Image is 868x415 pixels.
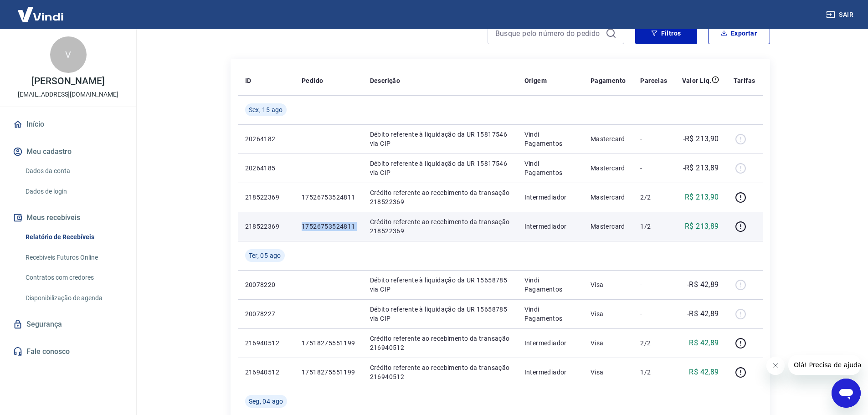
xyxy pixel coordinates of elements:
[683,163,719,174] p: -R$ 213,89
[31,77,104,86] p: [PERSON_NAME]
[524,368,576,377] p: Intermediador
[687,308,719,319] p: -R$ 42,89
[708,22,770,44] button: Exportar
[524,159,576,177] p: Vindi Pagamentos
[370,276,510,294] p: Débito referente à liquidação da UR 15658785 via CIP
[22,228,125,246] a: Relatório de Recebíveis
[22,289,125,307] a: Disponibilização de agenda
[824,6,857,23] button: Sair
[5,6,77,14] span: Olá! Precisa de ajuda?
[370,159,510,177] p: Débito referente à liquidação da UR 15817546 via CIP
[370,363,510,381] p: Crédito referente ao recebimento da transação 216940512
[22,182,125,201] a: Dados de login
[689,367,719,378] p: R$ 42,89
[370,217,510,236] p: Crédito referente ao recebimento da transação 218522369
[640,164,667,173] p: -
[11,142,125,162] button: Meu cadastro
[249,397,283,406] span: Seg, 04 ago
[11,314,125,334] a: Segurança
[524,276,576,294] p: Vindi Pagamentos
[370,76,401,85] p: Descrição
[687,279,719,290] p: -R$ 42,89
[245,76,252,85] p: ID
[524,338,576,348] p: Intermediador
[689,338,719,348] p: R$ 42,89
[591,222,626,231] p: Mastercard
[591,368,626,377] p: Visa
[245,368,287,377] p: 216940512
[524,305,576,323] p: Vindi Pagamentos
[640,280,667,289] p: -
[832,379,861,408] iframe: Botão para abrir a janela de mensagens
[249,105,283,114] span: Sex, 15 ago
[685,192,719,203] p: R$ 213,90
[591,164,626,173] p: Mastercard
[302,222,355,231] p: 17526753524811
[302,368,355,377] p: 17518275551199
[245,222,287,231] p: 218522369
[640,193,667,202] p: 2/2
[302,76,323,85] p: Pedido
[591,193,626,202] p: Mastercard
[591,338,626,348] p: Visa
[591,280,626,289] p: Visa
[524,193,576,202] p: Intermediador
[682,76,712,85] p: Valor Líq.
[524,130,576,148] p: Vindi Pagamentos
[734,76,755,85] p: Tarifas
[640,76,667,85] p: Parcelas
[591,76,626,85] p: Pagamento
[495,26,602,40] input: Busque pelo número do pedido
[788,355,861,375] iframe: Mensagem da empresa
[640,222,667,231] p: 1/2
[245,193,287,202] p: 218522369
[640,338,667,348] p: 2/2
[370,130,510,148] p: Débito referente à liquidação da UR 15817546 via CIP
[22,162,125,180] a: Dados da conta
[591,134,626,143] p: Mastercard
[50,36,87,73] div: V
[635,22,697,44] button: Filtros
[370,305,510,323] p: Débito referente à liquidação da UR 15658785 via CIP
[245,134,287,143] p: 20264182
[640,368,667,377] p: 1/2
[18,90,118,99] p: [EMAIL_ADDRESS][DOMAIN_NAME]
[245,338,287,348] p: 216940512
[640,134,667,143] p: -
[245,280,287,289] p: 20078220
[370,334,510,352] p: Crédito referente ao recebimento da transação 216940512
[302,193,355,202] p: 17526753524811
[370,188,510,206] p: Crédito referente ao recebimento da transação 218522369
[524,76,547,85] p: Origem
[11,114,125,134] a: Início
[11,208,125,228] button: Meus recebíveis
[245,309,287,318] p: 20078227
[11,0,70,28] img: Vindi
[302,338,355,348] p: 17518275551199
[524,222,576,231] p: Intermediador
[245,164,287,173] p: 20264185
[685,221,719,232] p: R$ 213,89
[640,309,667,318] p: -
[22,248,125,267] a: Recebíveis Futuros Online
[22,268,125,287] a: Contratos com credores
[591,309,626,318] p: Visa
[766,357,785,375] iframe: Fechar mensagem
[249,251,281,260] span: Ter, 05 ago
[11,342,125,362] a: Fale conosco
[683,133,719,144] p: -R$ 213,90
